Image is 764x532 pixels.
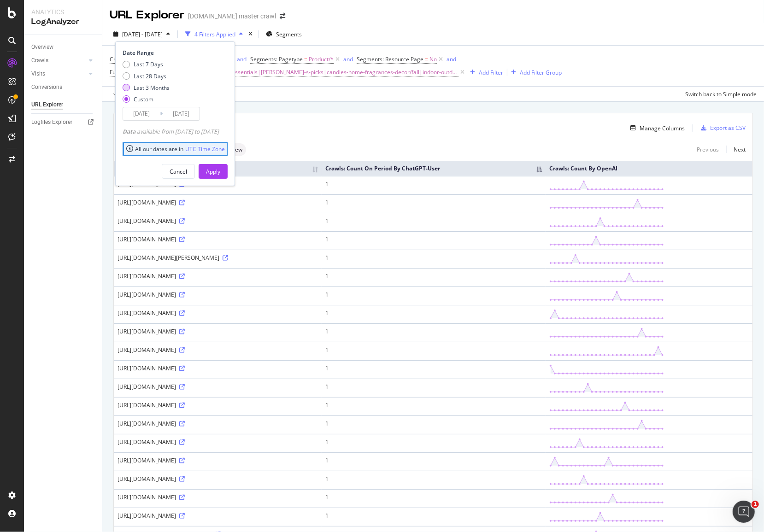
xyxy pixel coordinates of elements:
[31,17,94,27] div: LogAnalyzer
[640,124,685,132] div: Manage Columns
[685,90,757,98] div: Switch back to Simple mode
[682,87,757,101] button: Switch back to Simple mode
[31,56,86,65] a: Crawls
[429,53,437,66] span: No
[322,194,546,213] td: 1
[726,143,746,156] a: Next
[118,438,318,446] div: [URL][DOMAIN_NAME]
[425,55,428,63] span: =
[123,72,170,80] div: Last 28 Days
[322,508,546,526] td: 1
[697,121,746,135] button: Export as CSV
[182,27,247,41] button: 4 Filters Applied
[322,213,546,231] td: 1
[247,29,254,39] div: times
[110,27,174,41] button: [DATE] - [DATE]
[118,199,318,206] div: [URL][DOMAIN_NAME]
[276,30,302,38] span: Segments
[322,161,546,176] th: Crawls: Count On Period By ChatGPT-User: activate to sort column descending
[237,55,247,64] button: and
[118,327,318,335] div: [URL][DOMAIN_NAME]
[322,268,546,286] td: 1
[322,471,546,489] td: 1
[31,117,72,127] div: Logfiles Explorer
[134,95,153,103] div: Custom
[31,82,95,92] a: Conversions
[134,60,163,68] div: Last 7 Days
[343,55,353,64] button: and
[123,95,170,103] div: Custom
[114,161,322,176] th: Full URL: activate to sort column ascending
[31,69,45,79] div: Visits
[322,489,546,508] td: 1
[118,291,318,298] div: [URL][DOMAIN_NAME]
[31,69,86,79] a: Visits
[118,309,318,317] div: [URL][DOMAIN_NAME]
[206,168,220,175] div: Apply
[627,123,685,134] button: Manage Columns
[466,67,503,78] button: Add Filter
[118,420,318,427] div: [URL][DOMAIN_NAME]
[322,415,546,434] td: 1
[31,42,53,52] div: Overview
[546,161,752,176] th: Crawls: Count By OpenAI
[163,107,200,120] input: End Date
[507,67,562,78] button: Add Filter Group
[118,475,318,483] div: [URL][DOMAIN_NAME]
[31,100,95,110] a: URL Explorer
[199,164,228,179] button: Apply
[31,100,63,110] div: URL Explorer
[118,217,318,225] div: [URL][DOMAIN_NAME]
[322,176,546,194] td: 1
[322,360,546,379] td: 1
[126,145,225,153] div: All our dates are in
[322,286,546,305] td: 1
[122,30,163,38] span: [DATE] - [DATE]
[110,87,136,101] button: Apply
[110,7,184,23] div: URL Explorer
[322,305,546,323] td: 1
[185,145,225,153] a: UTC Time Zone
[322,379,546,397] td: 1
[322,342,546,360] td: 1
[118,401,318,409] div: [URL][DOMAIN_NAME]
[479,69,503,76] div: Add Filter
[118,272,318,280] div: [URL][DOMAIN_NAME]
[343,55,353,63] div: and
[110,55,218,63] span: Crawls: Count On Period By ChatGPT-User
[162,164,195,179] button: Cancel
[710,124,746,132] div: Export as CSV
[733,501,755,523] iframe: Intercom live chat
[194,30,235,38] div: 4 Filters Applied
[118,512,318,520] div: [URL][DOMAIN_NAME]
[237,55,247,63] div: and
[520,69,562,76] div: Add Filter Group
[136,66,458,79] span: .*(christmas-decorations|fall-baking-essentials|[PERSON_NAME]-s-picks|candles-home-fragrances-dec...
[110,68,130,76] span: Full URL
[322,250,546,268] td: 1
[31,82,62,92] div: Conversions
[322,231,546,250] td: 1
[118,346,318,354] div: [URL][DOMAIN_NAME]
[31,42,95,52] a: Overview
[322,452,546,471] td: 1
[123,107,160,120] input: Start Date
[188,12,276,21] div: [DOMAIN_NAME] master crawl
[123,60,170,68] div: Last 7 Days
[752,501,759,508] span: 1
[123,128,137,135] span: Data
[123,84,170,92] div: Last 3 Months
[322,397,546,415] td: 1
[118,493,318,501] div: [URL][DOMAIN_NAME]
[31,56,48,65] div: Crawls
[31,7,94,17] div: Analytics
[250,55,303,63] span: Segments: Pagetype
[134,84,170,92] div: Last 3 Months
[357,55,423,63] span: Segments: Resource Page
[262,27,306,41] button: Segments
[118,235,318,243] div: [URL][DOMAIN_NAME]
[123,128,219,135] div: available from [DATE] to [DATE]
[280,13,285,19] div: arrow-right-arrow-left
[123,49,225,57] div: Date Range
[170,168,187,175] div: Cancel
